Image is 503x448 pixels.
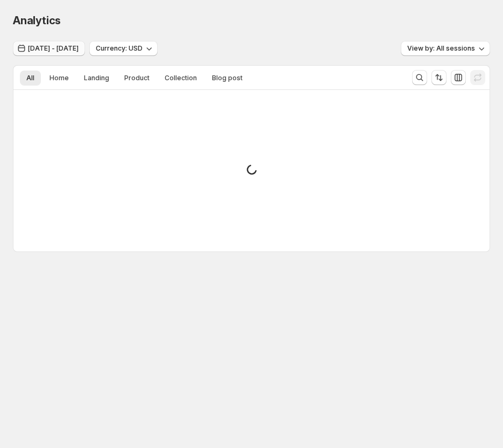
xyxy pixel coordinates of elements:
[401,41,490,56] button: View by: All sessions
[13,14,61,27] span: Analytics
[96,44,143,53] span: Currency: USD
[412,70,427,85] button: Search and filter results
[26,74,34,82] span: All
[49,74,69,82] span: Home
[212,74,243,82] span: Blog post
[407,44,475,53] span: View by: All sessions
[13,41,85,56] button: [DATE] - [DATE]
[89,41,158,56] button: Currency: USD
[431,70,447,85] button: Sort the results
[28,44,79,53] span: [DATE] - [DATE]
[165,74,197,82] span: Collection
[124,74,150,82] span: Product
[84,74,109,82] span: Landing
